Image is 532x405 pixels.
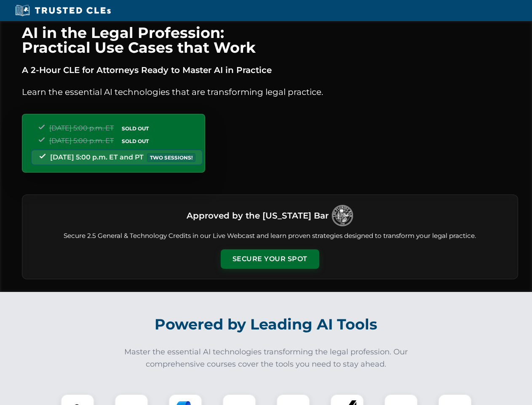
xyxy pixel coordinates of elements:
p: Master the essential AI technologies transforming the legal profession. Our comprehensive courses... [119,346,414,370]
p: Secure 2.5 General & Technology Credits in our Live Webcast and learn proven strategies designed ... [32,231,508,241]
p: Learn the essential AI technologies that are transforming legal practice. [22,85,518,99]
h1: AI in the Legal Profession: Practical Use Cases that Work [22,25,518,55]
img: Logo [332,205,353,226]
p: A 2-Hour CLE for Attorneys Ready to Master AI in Practice [22,63,518,77]
h2: Powered by Leading AI Tools [33,310,500,339]
h3: Approved by the [US_STATE] Bar [187,208,329,223]
span: SOLD OUT [119,124,152,133]
span: SOLD OUT [119,137,152,146]
img: Trusted CLEs [13,4,113,17]
button: Secure Your Spot [221,249,319,269]
span: [DATE] 5:00 p.m. ET [49,124,114,132]
span: [DATE] 5:00 p.m. ET [49,137,114,145]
